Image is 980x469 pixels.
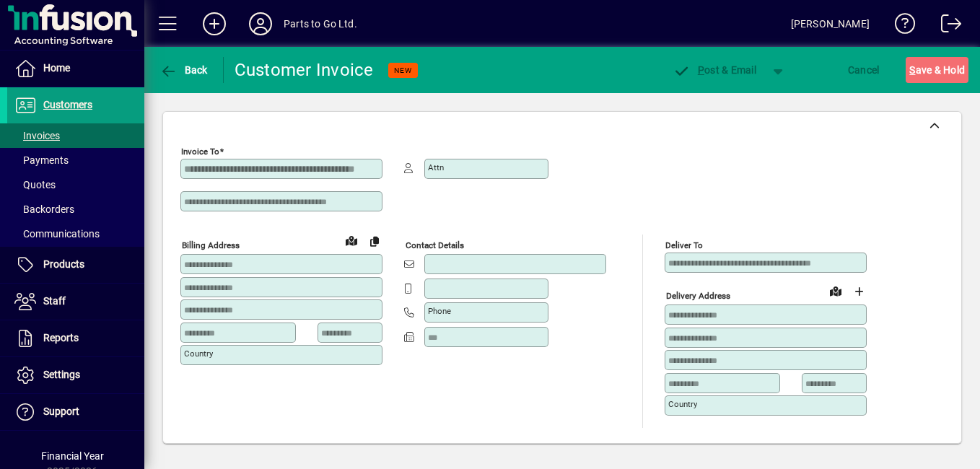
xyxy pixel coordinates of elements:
[930,3,962,50] a: Logout
[698,64,704,76] span: P
[7,197,144,222] a: Backorders
[791,12,870,35] div: [PERSON_NAME]
[7,123,144,148] a: Invoices
[7,284,144,320] a: Staff
[41,450,104,462] span: Financial Year
[7,247,144,283] a: Products
[668,399,697,409] mat-label: Country
[363,229,386,253] button: Copy to Delivery address
[43,295,66,307] span: Staff
[237,11,284,37] button: Profile
[7,320,144,356] a: Reports
[43,258,84,270] span: Products
[665,57,764,83] button: Post & Email
[428,162,444,172] mat-label: Attn
[909,58,965,82] span: ave & Hold
[156,57,211,83] button: Back
[673,64,756,76] span: ost & Email
[884,3,916,50] a: Knowledge Base
[14,154,69,166] span: Payments
[428,306,451,316] mat-label: Phone
[181,146,219,157] mat-label: Invoice To
[340,229,363,252] a: View on map
[909,64,915,76] span: S
[144,57,224,83] app-page-header-button: Back
[43,332,79,343] span: Reports
[43,369,80,380] span: Settings
[847,280,870,303] button: Choose address
[394,66,412,75] span: NEW
[7,51,144,87] a: Home
[906,57,968,83] button: Save & Hold
[7,394,144,430] a: Support
[14,130,60,141] span: Invoices
[191,11,237,37] button: Add
[824,279,847,302] a: View on map
[43,406,79,417] span: Support
[159,64,208,76] span: Back
[7,222,144,246] a: Communications
[14,203,74,215] span: Backorders
[7,357,144,393] a: Settings
[7,172,144,197] a: Quotes
[43,62,70,74] span: Home
[14,179,56,190] span: Quotes
[43,99,92,110] span: Customers
[184,349,213,359] mat-label: Country
[284,12,357,35] div: Parts to Go Ltd.
[235,58,374,82] div: Customer Invoice
[14,228,100,240] span: Communications
[665,240,703,250] mat-label: Deliver To
[7,148,144,172] a: Payments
